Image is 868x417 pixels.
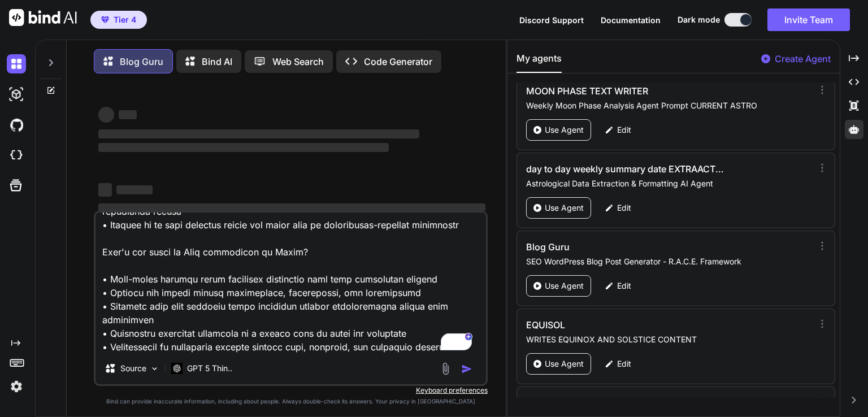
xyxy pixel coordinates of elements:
button: Documentation [601,14,661,26]
p: Keyboard preferences [94,386,488,395]
p: Create Agent [775,52,831,66]
img: darkChat [7,54,26,73]
h3: Monthly Planet Positions Summary AI Agent [526,396,727,410]
span: ‌ [116,185,153,194]
span: Tier 4 [114,14,136,25]
p: Astrological Data Extraction & Formatting AI Agent [526,178,813,189]
button: Discord Support [519,14,584,26]
img: GPT 5 Thinking High [171,363,183,373]
img: icon [461,363,472,375]
span: Documentation [601,15,661,25]
p: Blog Guru [120,55,163,68]
img: githubDark [7,115,26,134]
img: Bind AI [9,9,77,26]
h3: Blog Guru [526,240,727,254]
img: Pick Models [150,364,159,373]
p: Edit [617,358,631,370]
img: premium [101,16,109,23]
button: Invite Team [767,8,850,31]
img: darkAi-studio [7,85,26,104]
span: Dark mode [678,14,720,25]
p: Weekly Moon Phase Analysis Agent Prompt CURRENT ASTRO [526,100,813,111]
span: ‌ [98,143,389,152]
p: Use Agent [545,280,584,292]
img: cloudideIcon [7,146,26,165]
p: Edit [617,124,631,136]
p: Bind AI [202,55,232,68]
span: ‌ [98,107,114,123]
img: settings [7,377,26,396]
span: Discord Support [519,15,584,25]
p: Bind can provide inaccurate information, including about people. Always double-check its answers.... [94,397,488,406]
p: Code Generator [364,55,432,68]
p: GPT 5 Thin.. [187,363,232,374]
textarea: To enrich screen reader interactions, please activate Accessibility in Grammarly extension settings [96,212,486,353]
h3: MOON PHASE TEXT WRITER [526,84,727,98]
p: Edit [617,280,631,292]
p: WRITES EQUINOX AND SOLSTICE CONTENT [526,334,813,345]
span: ‌ [98,129,420,138]
p: Source [120,363,146,374]
p: Use Agent [545,202,584,214]
p: Edit [617,202,631,214]
h3: day to day weekly summary date EXTRAACTOR [526,162,727,176]
button: My agents [517,51,562,73]
p: Web Search [272,55,324,68]
span: ‌ [98,203,485,212]
p: Use Agent [545,358,584,370]
button: premiumTier 4 [90,11,147,29]
img: attachment [439,362,452,375]
p: Use Agent [545,124,584,136]
span: ‌ [119,110,137,119]
p: SEO WordPress Blog Post Generator - R.A.C.E. Framework [526,256,813,267]
h3: EQUISOL [526,318,727,332]
span: ‌ [98,183,112,197]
